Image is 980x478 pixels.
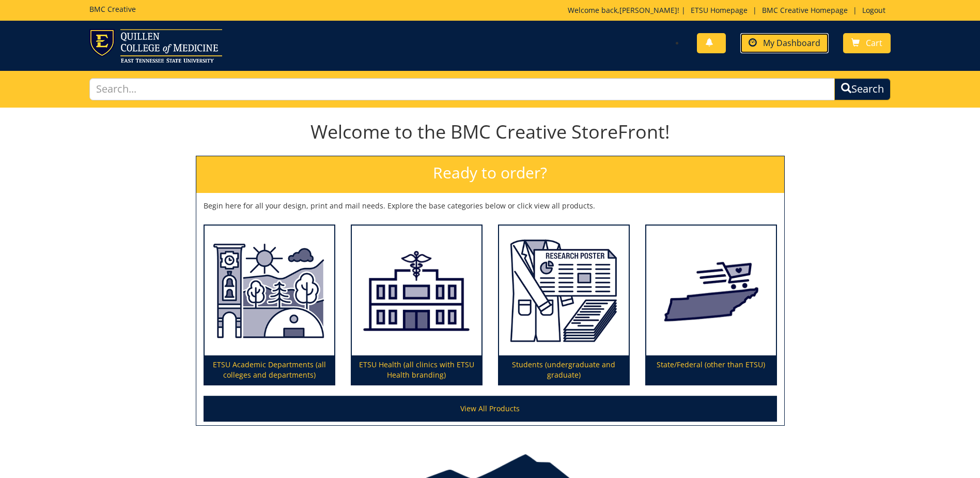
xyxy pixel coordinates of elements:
img: ETSU Health (all clinics with ETSU Health branding) [352,226,481,356]
img: State/Federal (other than ETSU) [646,226,776,356]
a: View All Products [204,396,777,422]
p: Welcome back, ! | | | [568,5,891,16]
h1: Welcome to the BMC Creative StoreFront! [196,122,785,142]
a: My Dashboard [740,33,829,53]
p: Students (undergraduate and graduate) [499,355,629,384]
p: ETSU Health (all clinics with ETSU Health branding) [352,355,481,384]
a: ETSU Academic Departments (all colleges and departments) [205,226,334,385]
img: Students (undergraduate and graduate) [499,226,629,356]
a: [PERSON_NAME] [619,5,677,15]
p: State/Federal (other than ETSU) [646,355,776,384]
a: ETSU Homepage [686,5,753,15]
a: ETSU Health (all clinics with ETSU Health branding) [352,226,481,385]
img: ETSU Academic Departments (all colleges and departments) [205,226,334,356]
button: Search [834,78,891,100]
span: My Dashboard [763,37,820,49]
h5: BMC Creative [89,5,136,13]
input: Search... [89,78,835,100]
p: ETSU Academic Departments (all colleges and departments) [205,355,334,384]
p: Begin here for all your design, print and mail needs. Explore the base categories below or click ... [204,201,777,211]
a: Students (undergraduate and graduate) [499,226,629,385]
h2: Ready to order? [196,156,784,193]
span: Cart [866,37,882,49]
a: Cart [843,33,891,53]
a: State/Federal (other than ETSU) [646,226,776,385]
a: BMC Creative Homepage [757,5,853,15]
a: Logout [857,5,891,15]
img: ETSU logo [89,29,222,63]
